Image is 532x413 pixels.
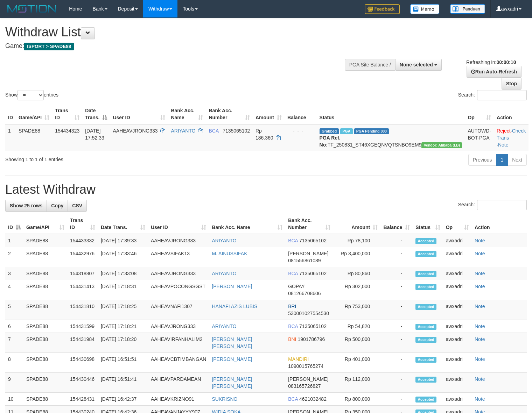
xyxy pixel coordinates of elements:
td: - [380,267,413,280]
a: M. AINUSSIFAK [212,251,247,256]
span: AAHEAVJRONG333 [113,128,157,134]
a: Note [475,323,485,329]
a: [PERSON_NAME] [PERSON_NAME] [212,376,252,389]
span: Accepted [415,304,436,310]
th: Bank Acc. Name: activate to sort column ascending [168,104,206,124]
td: AAHEAVPARDAMEAN [148,373,209,393]
td: AAHEAVPOCONGSGST [148,280,209,300]
td: SPADE88 [23,267,67,280]
span: Grabbed [320,128,339,134]
span: BCA [209,128,218,134]
span: Copy 1090015765274 to clipboard [288,363,323,369]
td: Rp 78,100 [333,234,380,247]
span: Copy 081266708606 to clipboard [288,291,321,296]
a: ARIYANTO [212,238,236,243]
button: None selected [395,59,442,71]
th: ID [5,104,16,124]
td: - [380,393,413,406]
span: Copy 7135065102 to clipboard [299,271,327,276]
span: Accepted [415,397,436,403]
span: BCA [288,323,298,329]
td: awxadri [443,320,472,333]
span: Copy 7135065102 to clipboard [299,238,327,243]
td: 1 [5,234,23,247]
td: 7 [5,333,23,353]
span: Copy 7135065102 to clipboard [299,323,327,329]
th: Bank Acc. Number: activate to sort column ascending [285,214,333,234]
span: Vendor URL: https://dashboard.q2checkout.com/secure [421,142,462,148]
a: Check Trans [497,128,526,141]
span: Copy 081556861089 to clipboard [288,258,321,263]
span: Copy 530001027554530 to clipboard [288,311,329,316]
span: Accepted [415,238,436,244]
span: 154434323 [55,128,79,134]
td: [DATE] 16:51:41 [98,373,148,393]
a: Note [475,271,485,276]
td: SPADE88 [23,234,67,247]
th: Amount: activate to sort column ascending [333,214,380,234]
a: Note [475,251,485,256]
td: 1 [5,124,16,151]
td: AAHEAVSIFAK13 [148,247,209,267]
td: 10 [5,393,23,406]
td: Rp 302,000 [333,280,380,300]
a: Note [475,396,485,402]
th: Balance [285,104,317,124]
td: 154318807 [67,267,98,280]
span: Show 25 rows [10,203,42,208]
td: 9 [5,373,23,393]
td: [DATE] 17:18:25 [98,300,148,320]
select: Showentries [17,90,44,100]
td: 5 [5,300,23,320]
td: - [380,333,413,353]
span: MANDIRI [288,356,309,362]
th: Trans ID: activate to sort column ascending [52,104,82,124]
td: 2 [5,247,23,267]
div: Showing 1 to 1 of 1 entries [5,153,216,163]
td: [DATE] 17:18:20 [98,333,148,353]
th: Game/API: activate to sort column ascending [23,214,67,234]
td: Rp 800,000 [333,393,380,406]
a: ARIYANTO [212,323,236,329]
span: CSV [72,203,82,208]
img: MOTION_logo.png [5,3,58,14]
a: Note [475,238,485,243]
span: Copy 7135065102 to clipboard [223,128,250,134]
span: Accepted [415,284,436,290]
h1: Latest Withdraw [5,183,527,197]
a: 1 [496,154,508,166]
td: [DATE] 16:51:51 [98,353,148,373]
td: [DATE] 17:18:21 [98,320,148,333]
td: awxadri [443,353,472,373]
td: 154431413 [67,280,98,300]
td: [DATE] 17:39:33 [98,234,148,247]
th: Bank Acc. Name: activate to sort column ascending [209,214,285,234]
span: Accepted [415,357,436,363]
td: 154433332 [67,234,98,247]
td: 154431599 [67,320,98,333]
div: PGA Site Balance / [345,59,395,71]
td: AAHEAVKRIZNO91 [148,393,209,406]
td: awxadri [443,247,472,267]
td: SPADE88 [23,393,67,406]
label: Search: [458,200,527,210]
a: CSV [68,200,87,212]
a: Run Auto-Refresh [467,66,521,78]
span: BCA [288,271,298,276]
td: - [380,373,413,393]
td: AAHEAVIRFANHALIM2 [148,333,209,353]
th: Balance: activate to sort column ascending [380,214,413,234]
td: awxadri [443,234,472,247]
a: SUKRISNO [212,396,237,402]
td: Rp 112,000 [333,373,380,393]
td: - [380,247,413,267]
img: Feedback.jpg [365,4,400,14]
td: awxadri [443,373,472,393]
td: awxadri [443,393,472,406]
td: - [380,353,413,373]
a: Note [475,376,485,382]
span: Accepted [415,271,436,277]
td: Rp 3,400,000 [333,247,380,267]
div: - - - [287,127,314,134]
a: Copy [47,200,68,212]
